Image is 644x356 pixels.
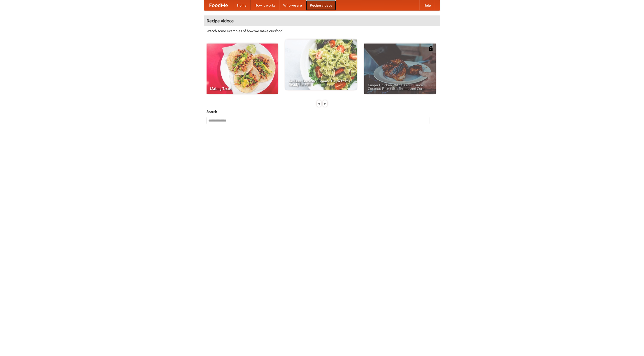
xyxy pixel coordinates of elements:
p: Watch some examples of how we make our food! [207,28,437,33]
h4: Recipe videos [204,16,440,26]
div: » [323,100,327,107]
a: Who we are [279,0,306,10]
a: Home [233,0,251,10]
a: How it works [251,0,279,10]
a: An Easy, Summery Tomato Pasta That's Ready for Fall [285,39,357,90]
a: Recipe videos [306,0,336,10]
h5: Search [207,109,437,114]
span: Making Tacos [210,87,274,90]
div: « [317,100,321,107]
a: Help [419,0,435,10]
a: FoodMe [204,0,233,10]
span: An Easy, Summery Tomato Pasta That's Ready for Fall [289,79,353,86]
img: 483408.png [428,46,433,51]
a: Making Tacos [207,44,278,94]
